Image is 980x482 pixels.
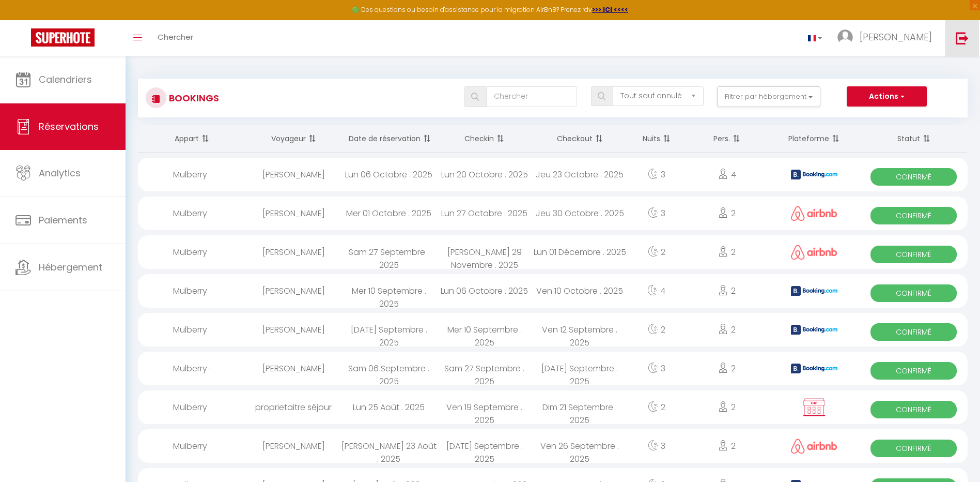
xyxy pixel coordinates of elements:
[39,214,87,227] span: Paiements
[437,125,532,153] th: Sort by checkin
[717,86,820,107] button: Filtrer par hébergement
[956,32,969,44] img: logout
[830,20,945,56] a: ... [PERSON_NAME]
[847,86,926,107] button: Actions
[837,29,853,45] img: ...
[39,120,99,133] span: Réservations
[246,125,341,153] th: Sort by guest
[31,28,95,47] img: Super Booking
[769,125,860,153] th: Sort by channel
[486,86,578,107] input: Chercher
[39,167,81,179] span: Analytics
[158,32,193,42] span: Chercher
[39,261,102,274] span: Hébergement
[860,125,968,153] th: Sort by status
[592,5,628,14] a: >>> ICI <<<<
[138,125,246,153] th: Sort by rentals
[628,125,686,153] th: Sort by nights
[532,125,628,153] th: Sort by checkout
[686,125,769,153] th: Sort by people
[150,20,201,56] a: Chercher
[166,86,219,110] h3: Bookings
[341,125,437,153] th: Sort by booking date
[860,31,932,43] span: [PERSON_NAME]
[39,73,92,86] span: Calendriers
